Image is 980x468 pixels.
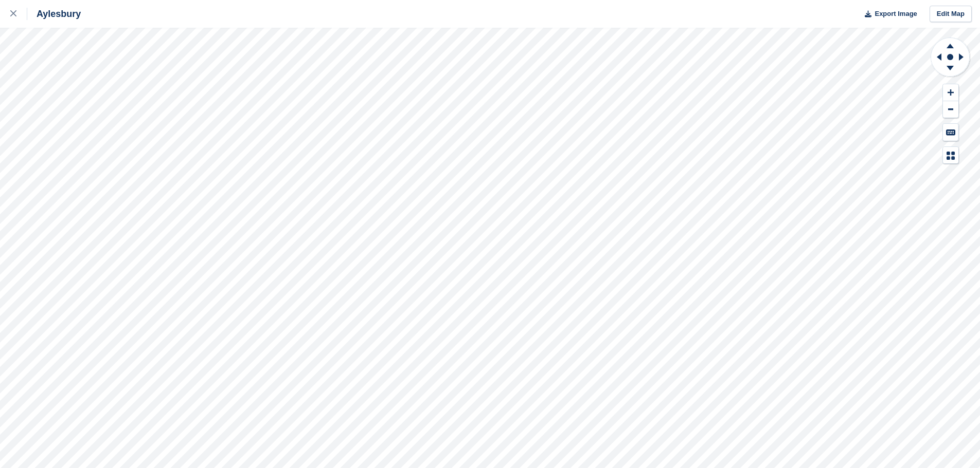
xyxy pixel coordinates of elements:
button: Zoom Out [943,101,958,118]
div: Aylesbury [27,8,81,20]
span: Export Image [875,9,917,19]
a: Edit Map [930,6,972,23]
button: Export Image [859,6,917,23]
button: Map Legend [943,147,958,164]
button: Keyboard Shortcuts [943,124,958,141]
button: Zoom In [943,84,958,101]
